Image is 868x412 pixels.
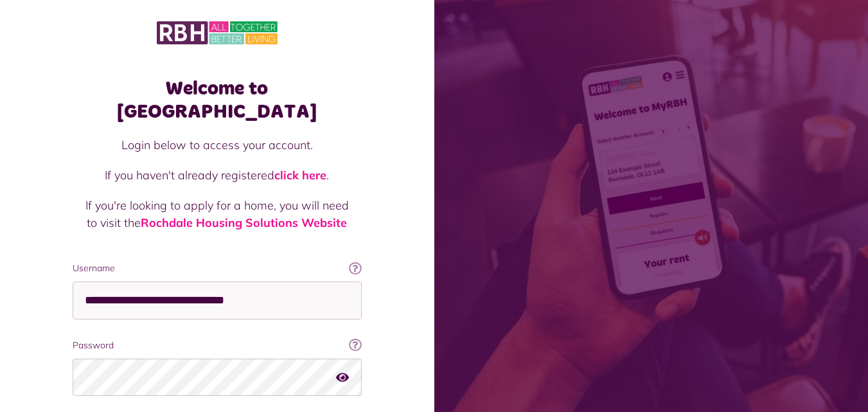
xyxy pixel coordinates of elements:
label: Username [73,262,362,275]
p: If you haven't already registered . [85,166,349,184]
h1: Welcome to [GEOGRAPHIC_DATA] [73,77,362,123]
p: If you're looking to apply for a home, you will need to visit the [85,197,349,231]
p: Login below to access your account. [85,136,349,154]
a: Rochdale Housing Solutions Website [141,215,347,230]
a: click here [274,168,326,183]
img: MyRBH [157,19,278,46]
label: Password [73,339,362,352]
